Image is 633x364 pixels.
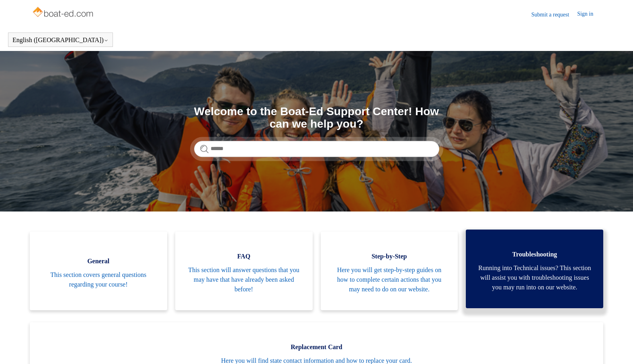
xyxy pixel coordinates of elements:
[531,10,577,19] a: Submit a request
[32,5,96,21] img: Boat-Ed Help Center home page
[333,252,446,261] span: Step-by-Step
[466,230,603,308] a: Troubleshooting Running into Technical issues? This section will assist you with troubleshooting ...
[42,270,155,289] span: This section covers general questions regarding your course!
[577,10,601,19] a: Sign in
[187,265,301,294] span: This section will answer questions that you may have that have already been asked before!
[478,250,591,259] span: Troubleshooting
[30,232,167,310] a: General This section covers general questions regarding your course!
[478,263,591,292] span: Running into Technical issues? This section will assist you with troubleshooting issues you may r...
[321,232,458,310] a: Step-by-Step Here you will get step-by-step guides on how to complete certain actions that you ma...
[12,37,109,44] button: English ([GEOGRAPHIC_DATA])
[194,141,439,157] input: Search
[175,232,313,310] a: FAQ This section will answer questions that you may have that have already been asked before!
[194,106,439,130] h1: Welcome to the Boat-Ed Support Center! How can we help you?
[333,265,446,294] span: Here you will get step-by-step guides on how to complete certain actions that you may need to do ...
[42,342,592,352] span: Replacement Card
[187,252,301,261] span: FAQ
[42,256,155,266] span: General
